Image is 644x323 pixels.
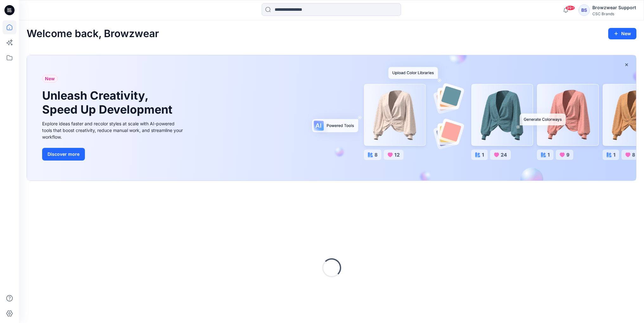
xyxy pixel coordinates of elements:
div: Browzwear Support [592,4,636,11]
button: New [608,28,636,39]
span: 99+ [565,5,575,10]
h2: Welcome back, Browzwear [27,28,159,40]
button: Discover more [42,148,85,161]
div: CSC Brands [592,11,636,16]
div: BS [578,4,590,16]
h1: Unleash Creativity, Speed Up Development [42,89,175,116]
div: Explore ideas faster and recolor styles at scale with AI-powered tools that boost creativity, red... [42,120,185,140]
a: Discover more [42,148,185,161]
span: New [45,75,55,82]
